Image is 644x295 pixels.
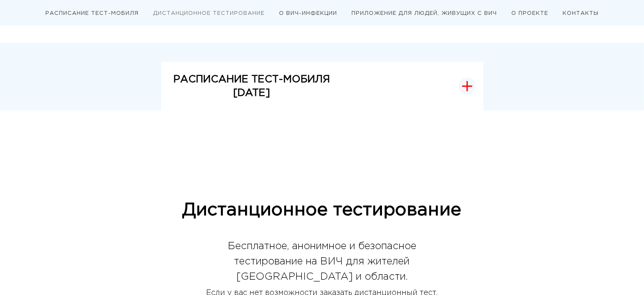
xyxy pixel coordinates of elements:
[45,11,139,16] a: РАСПИСАНИЕ ТЕСТ-МОБИЛЯ
[351,11,497,16] a: ПРИЛОЖЕНИЕ ДЛЯ ЛЮДЕЙ, ЖИВУЩИХ С ВИЧ
[279,11,337,16] a: О ВИЧ-ИНФЕКЦИИ
[228,242,416,281] span: Бесплатное, анонимное и безопасное тестирование на ВИЧ для жителей [GEOGRAPHIC_DATA] и области.
[153,11,265,16] a: ДИСТАНЦИОННОЕ ТЕСТИРОВАНИЕ
[174,75,330,84] strong: РАСПИСАНИЕ ТЕСТ-МОБИЛЯ
[511,11,548,16] a: О ПРОЕКТЕ
[174,86,330,100] p: [DATE]
[183,202,462,218] span: Дистанционное тестирование
[563,11,599,16] a: КОНТАКТЫ
[161,62,483,111] button: РАСПИСАНИЕ ТЕСТ-МОБИЛЯ[DATE]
